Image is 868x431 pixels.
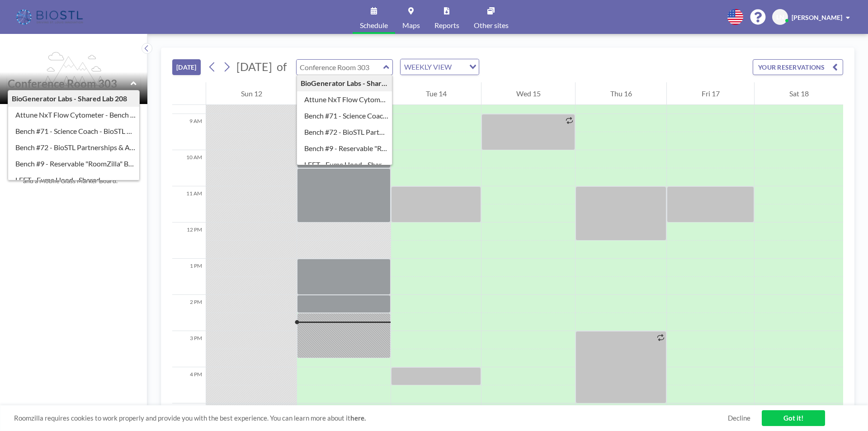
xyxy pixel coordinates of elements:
[7,90,31,99] span: Floor: 3
[14,8,86,26] img: organization-logo
[8,90,139,107] div: BioGenerator Labs - Shared Lab 208
[474,22,509,29] span: Other sites
[776,13,784,21] span: LN
[172,331,206,367] div: 3 PM
[753,59,843,75] button: YOUR RESERVATIONS
[792,14,842,21] span: [PERSON_NAME]
[762,410,825,426] a: Got it!
[755,82,843,105] div: Sat 18
[401,59,479,75] div: Search for option
[8,156,139,172] div: Bench #9 - Reservable "RoomZilla" Bench
[8,77,131,90] input: Conference Room 303
[172,114,206,150] div: 9 AM
[297,108,392,124] div: Bench #71 - Science Coach - BioSTL Bench
[172,295,206,331] div: 2 PM
[8,107,139,123] div: Attune NxT Flow Cytometer - Bench #25
[360,22,388,29] span: Schedule
[297,140,392,156] div: Bench #9 - Reservable "RoomZilla" Bench
[8,172,139,188] div: LEFT - Fume Hood - Shared
[297,60,383,75] input: Conference Room 303
[172,223,206,259] div: 12 PM
[391,82,481,105] div: Tue 14
[728,414,750,422] a: Decline
[172,367,206,403] div: 4 PM
[481,82,575,105] div: Wed 15
[454,61,464,73] input: Search for option
[297,156,392,173] div: LEFT - Fume Hood - Shared
[667,82,754,105] div: Fri 17
[297,75,392,91] div: BioGenerator Labs - Shared Lab 208
[172,59,201,75] button: [DATE]
[297,124,392,140] div: Bench #72 - BioSTL Partnerships & Apprenticeships Bench
[402,61,453,73] span: WEEKLY VIEW
[206,82,297,105] div: Sun 12
[402,22,420,29] span: Maps
[172,259,206,295] div: 1 PM
[350,414,366,422] a: here.
[8,123,139,139] div: Bench #71 - Science Coach - BioSTL Bench
[8,139,139,156] div: Bench #72 - BioSTL Partnerships & Apprenticeships Bench
[277,60,287,74] span: of
[236,60,272,73] span: [DATE]
[14,414,728,422] span: Roomzilla requires cookies to work properly and provide you with the best experience. You can lea...
[172,186,206,223] div: 11 AM
[576,82,666,105] div: Thu 16
[172,150,206,186] div: 10 AM
[297,91,392,108] div: Attune NxT Flow Cytometer - Bench #25
[434,22,459,29] span: Reports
